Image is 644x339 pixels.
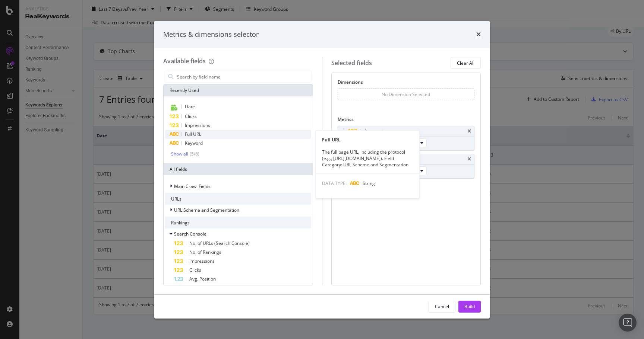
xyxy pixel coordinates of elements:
[435,303,449,310] div: Cancel
[316,136,420,143] div: Full URL
[174,231,206,237] span: Search Console
[331,59,372,67] div: Selected fields
[165,217,311,228] div: Rankings
[316,148,420,167] div: The full page URL, including the protocol (e.g., [URL][DOMAIN_NAME]). Field Category: URL Scheme ...
[365,128,390,135] div: Impressions
[163,57,206,65] div: Available fields
[468,157,471,161] div: times
[338,79,475,88] div: Dimensions
[189,258,215,264] span: Impressions
[185,131,201,137] span: Full URL
[189,249,221,255] span: No. of Rankings
[176,71,311,82] input: Search by field name
[171,151,188,157] div: Show all
[164,163,313,175] div: All fields
[163,30,259,39] div: Metrics & dimensions selector
[188,151,199,157] div: ( 5 / 6 )
[165,193,311,205] div: URLs
[338,126,475,151] div: ImpressionstimesOn Current PeriodAll Devices
[382,91,430,97] div: No Dimension Selected
[363,180,375,186] span: String
[185,140,203,146] span: Keyword
[468,129,471,134] div: times
[457,60,474,66] div: Clear All
[174,183,211,189] span: Main Crawl Fields
[185,103,195,110] span: Date
[322,180,347,186] span: DATA TYPE:
[164,84,313,96] div: Recently Used
[458,301,481,313] button: Build
[189,276,216,282] span: Avg. Position
[189,267,201,273] span: Clicks
[154,21,490,319] div: modal
[464,303,475,310] div: Build
[429,301,455,313] button: Cancel
[189,240,250,246] span: No. of URLs (Search Console)
[451,57,481,69] button: Clear All
[185,113,197,119] span: Clicks
[338,116,475,125] div: Metrics
[185,122,210,128] span: Impressions
[174,207,239,213] span: URL Scheme and Segmentation
[476,30,481,39] div: times
[619,314,637,332] div: Open Intercom Messenger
